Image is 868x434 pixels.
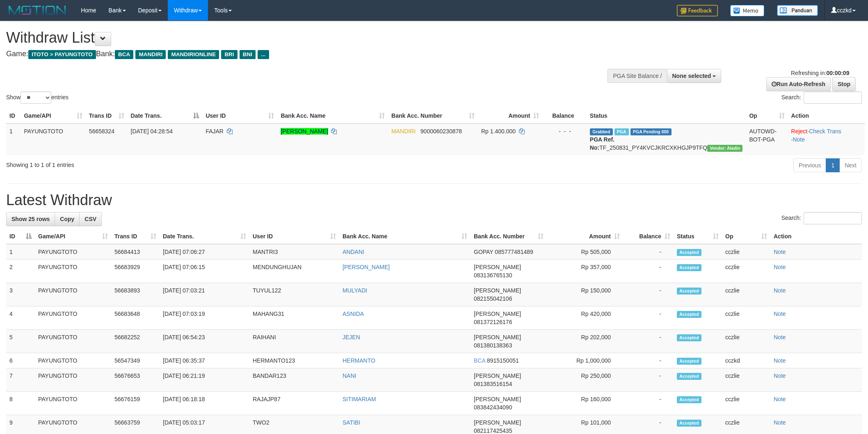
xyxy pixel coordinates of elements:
a: [PERSON_NAME] [343,264,390,270]
th: Date Trans.: activate to sort column ascending [160,229,249,244]
a: Copy [55,212,80,226]
b: PGA Ref. No: [590,136,614,151]
span: Refreshing in: [791,70,849,76]
strong: 00:00:09 [826,70,849,76]
td: 2 [6,260,35,283]
span: [PERSON_NAME] [474,287,521,294]
td: MAHANG31 [249,306,339,330]
span: Accepted [677,311,701,318]
td: Rp 202,000 [547,330,623,353]
span: Copy 8915150051 to clipboard [487,357,519,364]
td: cczlie [722,244,770,260]
span: Copy 081372126176 to clipboard [474,319,512,325]
td: - [623,330,674,353]
td: Rp 250,000 [547,368,623,392]
a: Reject [791,128,808,135]
th: ID [6,108,21,123]
span: Accepted [677,264,701,271]
td: 5 [6,330,35,353]
img: panduan.png [777,5,818,16]
a: SATIBI [343,419,360,426]
th: Bank Acc. Number: activate to sort column ascending [471,229,547,244]
td: MENDUNGHUJAN [249,260,339,283]
span: PGA Pending [630,128,672,135]
td: 56682252 [111,330,160,353]
th: Action [788,108,865,123]
th: User ID: activate to sort column ascending [249,229,339,244]
label: Search: [781,91,862,104]
span: Copy 085777481489 to clipboard [495,249,533,255]
span: [PERSON_NAME] [474,372,521,379]
a: Note [793,136,805,143]
th: Bank Acc. Number: activate to sort column ascending [388,108,478,123]
h1: Latest Withdraw [6,192,862,208]
td: cczlie [722,368,770,392]
span: MANDIRI [135,50,166,59]
span: Show 25 rows [11,216,50,222]
span: Accepted [677,334,701,341]
td: PAYUNGTOTO [35,260,111,283]
span: [PERSON_NAME] [474,311,521,317]
th: ID: activate to sort column descending [6,229,35,244]
td: AUTOWD-BOT-PGA [746,123,788,155]
span: Copy 081383516154 to clipboard [474,381,512,387]
td: 56683648 [111,306,160,330]
span: CSV [85,216,96,222]
span: None selected [672,73,711,79]
span: Accepted [677,396,701,403]
th: Status [587,108,746,123]
span: BCA [115,50,133,59]
a: SITIMARIAM [343,396,376,402]
td: 6 [6,353,35,368]
td: cczkd [722,353,770,368]
td: cczlie [722,283,770,306]
a: Stop [832,77,856,91]
td: Rp 357,000 [547,260,623,283]
span: Copy 082117425435 to clipboard [474,427,512,434]
td: 56683893 [111,283,160,306]
span: [DATE] 04:28:54 [131,128,173,135]
a: ANDANI [343,249,364,255]
span: 56658324 [89,128,114,135]
td: [DATE] 07:06:27 [160,244,249,260]
img: Button%20Memo.svg [730,5,765,16]
td: - [623,283,674,306]
span: Accepted [677,249,701,256]
td: TF_250831_PY4KVCJKRCXKHGJP9TFQ [587,123,746,155]
a: Previous [793,158,826,172]
span: [PERSON_NAME] [474,334,521,340]
th: Status: activate to sort column ascending [674,229,722,244]
a: JEJEN [343,334,360,340]
div: PGA Site Balance / [608,69,667,83]
th: Amount: activate to sort column ascending [478,108,542,123]
td: MANTRI3 [249,244,339,260]
td: PAYUNGTOTO [35,306,111,330]
span: BCA [474,357,485,364]
td: 56683929 [111,260,160,283]
a: Note [774,287,786,294]
td: Rp 150,000 [547,283,623,306]
td: PAYUNGTOTO [35,244,111,260]
span: [PERSON_NAME] [474,264,521,270]
td: PAYUNGTOTO [35,353,111,368]
td: PAYUNGTOTO [35,283,111,306]
span: MANDIRI [391,128,416,135]
td: - [623,306,674,330]
label: Search: [781,212,862,224]
td: 56676653 [111,368,160,392]
span: Copy 9000060230878 to clipboard [420,128,462,135]
a: Note [774,264,786,270]
span: Marked by cczlie [614,128,629,135]
th: Action [770,229,862,244]
a: Note [774,372,786,379]
td: - [623,244,674,260]
span: MANDIRIONLINE [168,50,219,59]
td: PAYUNGTOTO [21,123,85,155]
th: Op: activate to sort column ascending [722,229,770,244]
h1: Withdraw List [6,30,571,46]
td: HERMANTO123 [249,353,339,368]
a: Show 25 rows [6,212,55,226]
td: Rp 160,000 [547,392,623,415]
span: ... [258,50,269,59]
span: FAJAR [206,128,224,135]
